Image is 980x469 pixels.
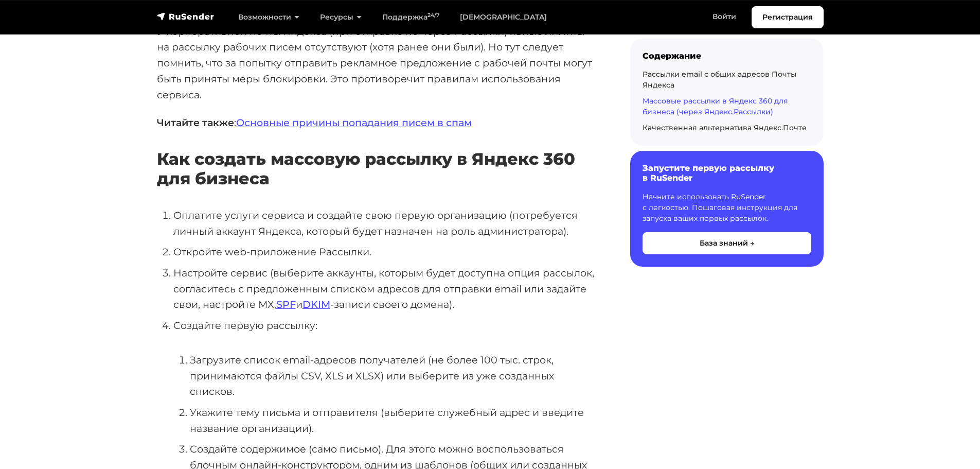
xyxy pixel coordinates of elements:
[157,24,597,103] p: У корпоративной почты Яндекса (при отправке не через Рассылки) явные лимиты на рассылку рабочих п...
[157,149,597,189] h3: Как создать массовую рассылку в Яндекс 360 для бизнеса
[236,116,472,129] a: Основные причины попадания писем в спам
[276,298,296,310] a: SPF
[173,207,597,239] li: Оплатите услуги сервиса и создайте свою первую организацию (потребуется личный аккаунт Яндекса, к...
[157,115,597,131] p: :
[643,192,811,224] p: Начните использовать RuSender с легкостью. Пошаговая инструкция для запуска ваших первых рассылок.
[643,96,788,116] a: Массовые рассылки в Яндекс 360 для бизнеса (через Яндекс.Рассылки)
[157,11,215,22] img: RuSender
[173,265,597,312] li: Настройте сервис (выберите аккаунты, которым будет доступна опция рассылок, согласитесь с предлож...
[643,163,811,183] h6: Запустите первую рассылку в RuSender
[173,244,597,260] li: Откройте web-приложение Рассылки.
[752,6,824,28] a: Регистрация
[190,352,597,399] li: Загрузите список email-адресов получателей (не более 100 тыс. строк, принимаются файлы CSV, XLS и...
[643,232,811,254] button: База знаний →
[630,151,824,266] a: Запустите первую рассылку в RuSender Начните использовать RuSender с легкостью. Пошаговая инструк...
[157,116,234,129] strong: Читайте также
[702,6,746,27] a: Войти
[228,7,310,28] a: Возможности
[190,405,597,436] li: Укажите тему письма и отправителя (выберите служебный адрес и введите название организации).
[427,12,439,19] sup: 24/7
[643,70,796,90] a: Рассылки email с общих адресов Почты Яндекса
[450,7,557,28] a: [DEMOGRAPHIC_DATA]
[372,7,450,28] a: Поддержка24/7
[310,7,372,28] a: Ресурсы
[643,51,811,61] div: Содержание
[643,123,807,132] a: Качественная альтернатива Яндекс.Почте
[302,298,330,310] a: DKIM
